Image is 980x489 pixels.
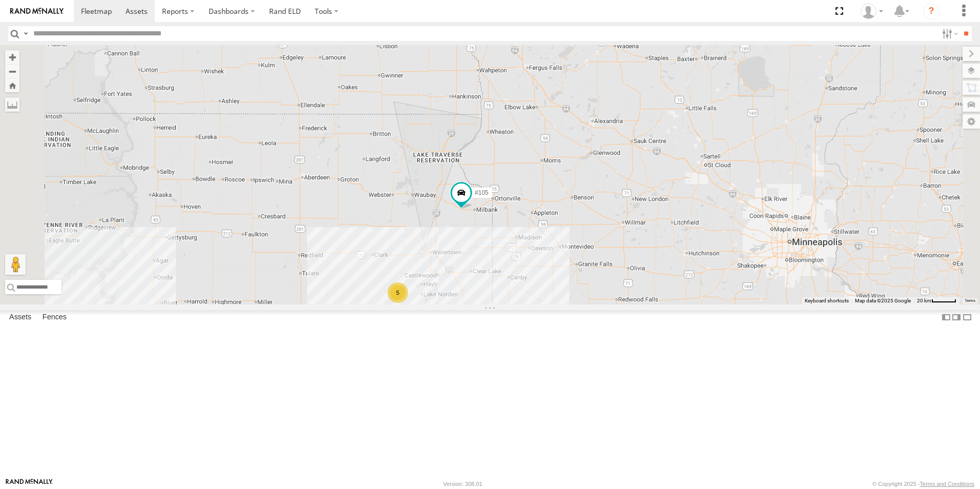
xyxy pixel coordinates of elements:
div: Version: 308.01 [443,481,482,487]
label: Hide Summary Table [962,310,972,325]
div: © Copyright 2025 - [872,481,974,487]
button: Map Scale: 20 km per 45 pixels [914,297,959,304]
button: Zoom Home [5,78,19,92]
button: Drag Pegman onto the map to open Street View [5,254,26,275]
label: Measure [5,97,19,112]
span: 20 km [917,298,931,303]
div: Devan Weelborg [857,4,887,19]
label: Dock Summary Table to the Right [951,310,962,325]
label: Search Filter Options [938,26,960,41]
span: Map data ©2025 Google [855,298,911,303]
button: Zoom in [5,50,19,64]
img: rand-logo.svg [10,8,64,15]
label: Dock Summary Table to the Left [941,310,951,325]
div: 5 [387,282,408,303]
a: Terms (opens in new tab) [965,299,975,303]
a: Terms and Conditions [920,481,974,487]
i: ? [923,3,940,19]
span: #105 [475,189,488,196]
label: Search Query [22,26,30,41]
a: Visit our Website [6,479,53,489]
button: Keyboard shortcuts [805,297,849,304]
label: Map Settings [963,114,980,129]
button: Zoom out [5,64,19,78]
label: Fences [37,310,72,324]
label: Assets [4,310,36,324]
